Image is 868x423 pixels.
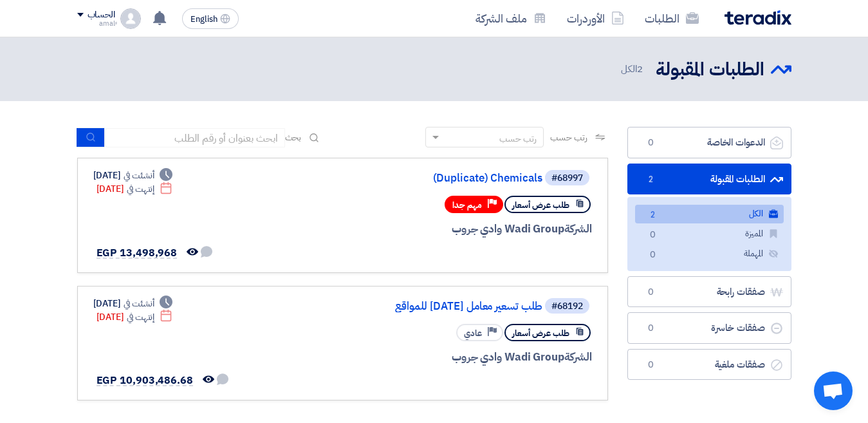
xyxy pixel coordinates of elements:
[645,209,661,222] span: 2
[643,173,659,186] span: 2
[464,327,482,339] span: عادي
[645,249,661,262] span: 0
[564,221,592,237] span: الشركة
[645,229,661,242] span: 0
[643,286,659,299] span: 0
[512,199,569,211] span: طلب عرض أسعار
[814,371,853,410] div: Open chat
[120,8,141,29] img: profile_test.png
[105,128,285,147] input: ابحث بعنوان أو رقم الطلب
[190,15,217,24] span: English
[627,164,791,195] a: الطلبات المقبولة2
[550,131,587,144] span: رتب حسب
[621,62,645,77] span: الكل
[512,327,569,339] span: طلب عرض أسعار
[93,297,173,310] div: [DATE]
[643,322,659,335] span: 0
[627,312,791,344] a: صفقات خاسرة0
[127,310,154,324] span: إنتهت في
[452,199,482,211] span: مهم جدا
[124,297,154,310] span: أنشئت في
[627,127,791,158] a: الدعوات الخاصة0
[725,10,791,25] img: Teradix logo
[643,136,659,149] span: 0
[551,302,583,311] div: #68192
[465,3,557,33] a: ملف الشركة
[551,174,583,183] div: #68997
[635,225,784,243] a: المميزة
[564,349,592,365] span: الشركة
[124,169,154,182] span: أنشئت في
[634,3,709,33] a: الطلبات
[93,169,173,182] div: [DATE]
[656,57,764,82] h2: الطلبات المقبولة
[637,62,643,76] span: 2
[627,276,791,308] a: صفقات رابحة0
[285,173,542,184] a: (Duplicate) Chemicals
[635,245,784,263] a: المهملة
[97,310,173,324] div: [DATE]
[285,301,542,312] a: طلب تسعير معامل [DATE] للمواقع
[97,245,178,261] span: EGP 13,498,968
[97,182,173,196] div: [DATE]
[282,349,592,366] div: Wadi Group وادي جروب
[182,8,239,29] button: English
[77,20,115,27] div: ِِamal
[499,132,537,146] div: رتب حسب
[97,373,193,388] span: EGP 10,903,486.68
[627,349,791,381] a: صفقات ملغية0
[643,359,659,371] span: 0
[285,131,302,144] span: بحث
[127,182,154,196] span: إنتهت في
[557,3,634,33] a: الأوردرات
[282,221,592,238] div: Wadi Group وادي جروب
[88,10,115,21] div: الحساب
[635,205,784,223] a: الكل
